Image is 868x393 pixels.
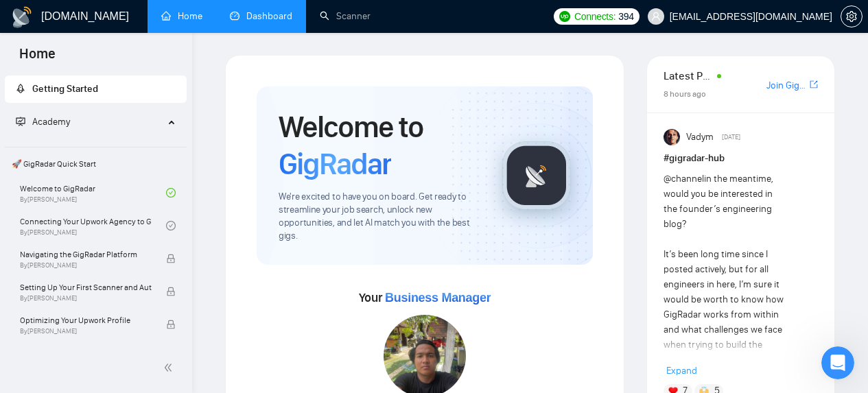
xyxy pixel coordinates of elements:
span: check-circle [166,221,176,230]
span: lock [166,287,176,296]
span: setting [841,11,862,22]
span: We're excited to have you on board. Get ready to streamline your job search, unlock new opportuni... [279,191,480,243]
span: Vadym [686,130,714,145]
span: double-left [163,361,177,374]
span: Expand [666,365,697,377]
span: lock [166,320,176,329]
img: logo [11,6,33,28]
span: By [PERSON_NAME] [20,294,152,302]
span: @channel [664,173,704,184]
span: check-circle [166,188,176,198]
span: Connects: [574,9,615,24]
a: export [810,78,818,91]
span: Academy [16,116,70,128]
button: setting [841,5,863,27]
span: By [PERSON_NAME] [20,327,152,335]
a: homeHome [161,10,202,22]
span: Latest Posts from the GigRadar Community [664,67,713,84]
img: gigradar-logo.png [502,141,571,210]
span: user [651,12,661,21]
img: upwork-logo.png [559,11,570,22]
iframe: Intercom live chat [821,346,854,379]
span: Business Manager [385,291,491,305]
h1: Welcome to [279,108,480,182]
img: Vadym [664,129,680,145]
span: rocket [16,84,25,93]
span: By [PERSON_NAME] [20,261,152,270]
a: setting [841,11,863,22]
span: Academy [32,116,70,128]
span: 8 hours ago [664,89,706,99]
h1: # gigradar-hub [664,151,818,166]
span: Your [359,290,491,305]
span: [DATE] [722,131,740,143]
span: fund-projection-screen [16,117,25,126]
span: Home [8,44,67,73]
span: Optimizing Your Upwork Profile [20,313,152,327]
a: dashboardDashboard [230,10,292,22]
span: lock [166,254,176,263]
span: 🚀 GigRadar Quick Start [6,150,185,178]
li: Getting Started [5,75,187,103]
span: Getting Started [32,83,98,95]
span: Navigating the GigRadar Platform [20,248,152,261]
span: GigRadar [279,145,391,182]
a: Welcome to GigRadarBy[PERSON_NAME] [20,178,166,208]
span: export [810,79,818,90]
span: 394 [618,9,633,24]
a: searchScanner [320,10,371,22]
span: Setting Up Your First Scanner and Auto-Bidder [20,281,152,294]
a: Join GigRadar Slack Community [766,78,807,93]
a: Connecting Your Upwork Agency to GigRadarBy[PERSON_NAME] [20,211,166,241]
